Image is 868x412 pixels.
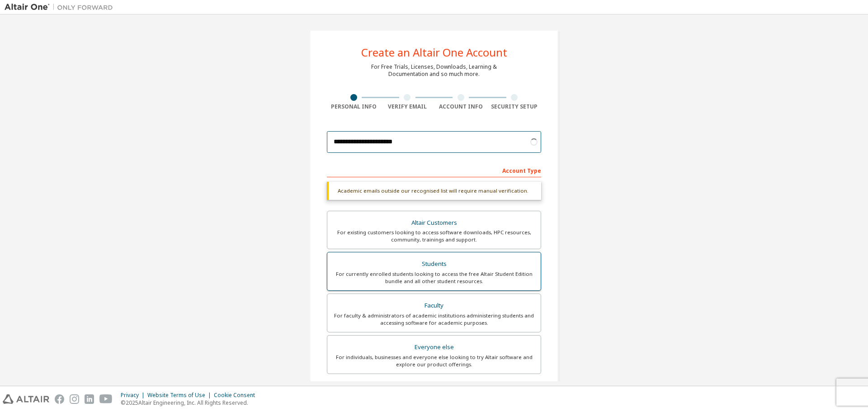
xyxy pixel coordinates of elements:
[333,258,535,270] div: Students
[121,392,147,399] div: Privacy
[333,354,535,368] div: For individuals, businesses and everyone else looking to try Altair software and explore our prod...
[327,163,541,177] div: Account Type
[121,399,260,407] p: © 2025 Altair Engineering, Inc. All Rights Reserved.
[333,299,535,312] div: Faculty
[371,63,497,78] div: For Free Trials, Licenses, Downloads, Learning & Documentation and so much more.
[381,103,434,110] div: Verify Email
[70,394,79,404] img: instagram.svg
[488,103,542,110] div: Security Setup
[361,47,507,58] div: Create an Altair One Account
[333,270,535,285] div: For currently enrolled students looking to access the free Altair Student Edition bundle and all ...
[85,394,94,404] img: linkedin.svg
[99,394,113,404] img: youtube.svg
[147,392,214,399] div: Website Terms of Use
[214,392,260,399] div: Cookie Consent
[333,341,535,354] div: Everyone else
[327,103,381,110] div: Personal Info
[55,394,64,404] img: facebook.svg
[3,394,49,404] img: altair_logo.svg
[333,312,535,327] div: For faculty & administrators of academic institutions administering students and accessing softwa...
[333,217,535,229] div: Altair Customers
[5,3,118,12] img: Altair One
[333,229,535,243] div: For existing customers looking to access software downloads, HPC resources, community, trainings ...
[327,182,541,200] div: Academic emails outside our recognised list will require manual verification.
[434,103,488,110] div: Account Info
